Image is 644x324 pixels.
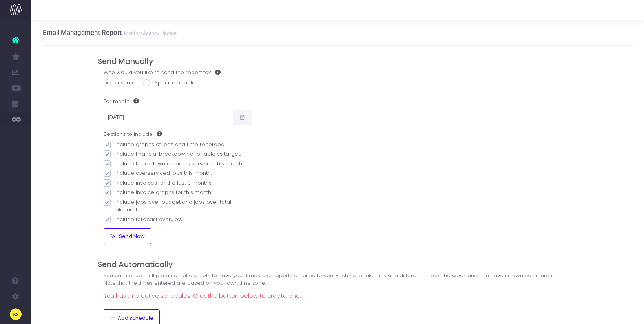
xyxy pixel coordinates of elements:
label: Include invoices for the last 3 months. [104,179,252,187]
h4: Send Automatically [98,260,578,269]
input: Select date [104,110,233,125]
label: Just me [104,79,135,87]
label: Sections to include [104,130,162,138]
p: You have no active schedules. Click the button below to create one. [104,291,301,300]
span: Send Now [117,233,145,240]
div: You can set up multiple automatic scripts to have your timesheet reports emailed to you. Each sch... [104,272,572,287]
label: Include invoice graphs for this month. [104,189,252,196]
label: Include breakdown of clients serviced this month. [104,160,252,168]
label: Include jobs over budget and jobs over total planned. [104,198,252,214]
span: Add schedule [118,315,153,321]
label: Include financial breakdown of billable vs target. [104,150,252,158]
label: Include forecast overview. [104,216,252,223]
label: For month [104,93,139,109]
label: Include overserviced jobs this month. [104,169,252,177]
button: Send Now [104,228,151,244]
small: Monthly Agency Update [122,29,177,37]
img: images/default_profile_image.png [10,308,22,320]
label: Include graphs of jobs and time recorded. [104,141,252,148]
label: Who would you like to send the report to? [104,69,221,77]
h4: Send Manually [98,57,578,66]
label: Specific people [143,79,195,87]
h3: Email Management Report [43,29,177,37]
